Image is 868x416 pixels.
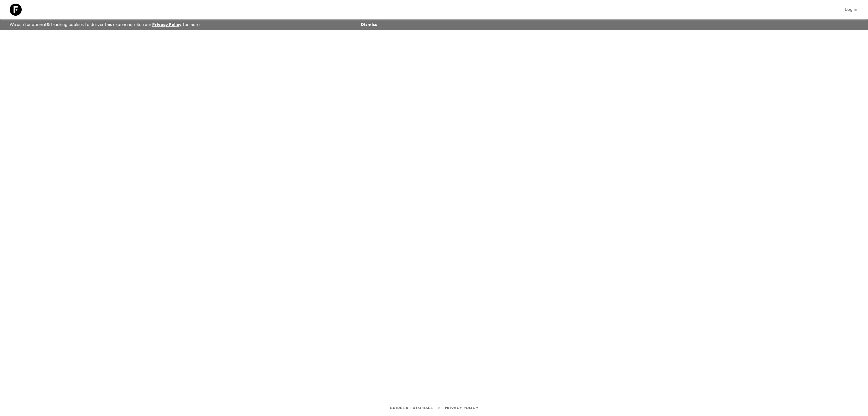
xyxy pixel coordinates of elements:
[841,5,861,14] a: Log in
[390,405,433,411] a: Guides & Tutorials
[445,405,478,411] a: Privacy Policy
[359,21,379,29] button: Dismiss
[7,19,203,30] p: We use functional & tracking cookies to deliver this experience. See our for more.
[152,23,181,27] a: Privacy Policy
